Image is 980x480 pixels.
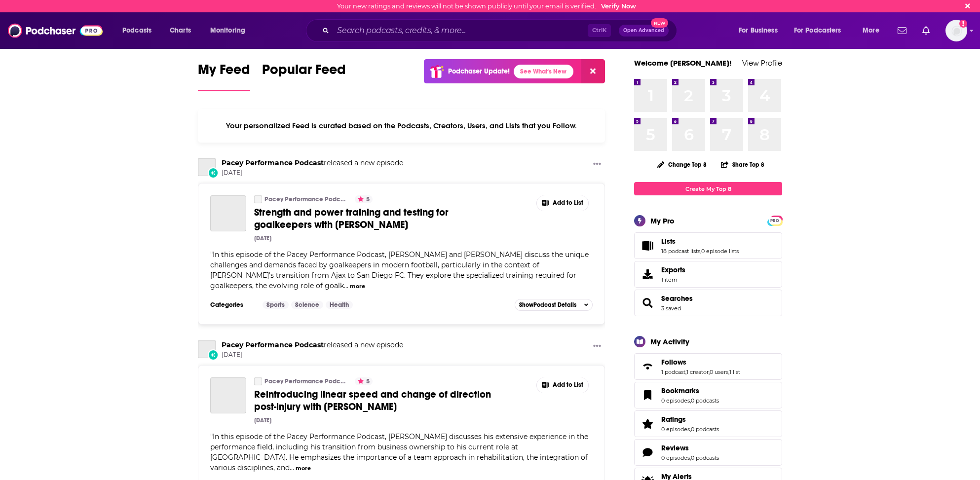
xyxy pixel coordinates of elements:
span: Charts [170,24,191,37]
span: Follows [634,353,782,380]
a: Verify Now [601,2,636,10]
div: My Activity [650,337,689,346]
span: , [690,454,691,461]
span: Open Advanced [623,28,664,33]
a: Show notifications dropdown [894,22,910,39]
span: Monitoring [210,24,245,37]
div: [DATE] [254,235,271,242]
a: Health [326,301,353,309]
span: Searches [661,294,693,303]
span: Follows [661,358,686,367]
span: [DATE] [222,169,403,177]
div: [DATE] [254,417,271,424]
a: Charts [163,23,197,38]
button: Show More Button [589,340,605,353]
a: Searches [638,296,657,310]
a: 0 episodes [661,397,690,404]
a: Pacey Performance Podcast [222,158,324,167]
span: , [690,426,691,433]
a: Strength and power training and testing for goalkeepers with [PERSON_NAME] [254,206,494,231]
a: 0 podcasts [691,426,719,433]
span: , [685,369,686,375]
a: Exports [634,261,782,288]
a: 0 episodes [661,454,690,461]
button: more [296,464,311,473]
a: Reviews [661,443,719,452]
span: Exports [661,265,685,274]
span: Logged in as BretAita [945,20,967,41]
a: Lists [638,239,657,253]
span: Lists [634,232,782,259]
a: Create My Top 8 [634,182,782,195]
div: My Pro [650,216,675,225]
a: Sports [263,301,289,309]
a: See What's New [514,65,573,78]
a: Bookmarks [638,388,657,402]
span: Podcasts [122,24,151,37]
a: 3 saved [661,305,681,312]
button: open menu [788,23,856,38]
a: Strength and power training and testing for goalkeepers with Yoeri Pegel [210,195,246,231]
button: open menu [203,23,258,38]
span: Reviews [661,443,689,452]
span: Exports [638,267,657,281]
span: Lists [661,237,676,246]
a: View Profile [742,58,782,68]
span: [DATE] [222,351,403,359]
a: 1 list [729,369,740,375]
a: 0 episode lists [701,248,739,255]
div: New Episode [208,349,219,360]
span: Popular Feed [262,61,346,84]
span: More [863,24,879,37]
img: User Profile [945,20,967,41]
a: Welcome [PERSON_NAME]! [634,58,732,68]
span: " [210,432,588,472]
span: Show Podcast Details [519,301,576,308]
span: 1 item [661,276,685,283]
a: 1 creator [686,369,709,375]
a: Pacey Performance Podcast [198,340,216,358]
button: more [350,282,365,291]
button: Change Top 8 [651,158,713,171]
span: Ratings [661,415,686,424]
a: Follows [661,358,740,367]
span: Ctrl K [588,24,611,37]
h3: Categories [210,301,255,309]
a: Show notifications dropdown [918,22,934,39]
span: Bookmarks [661,386,699,395]
span: Add to List [553,199,583,207]
a: 0 episodes [661,426,690,433]
button: ShowPodcast Details [515,299,593,311]
span: Reintroducing linear speed and change of direction post-injury with [PERSON_NAME] [254,388,491,413]
a: Pacey Performance Podcast [264,377,346,385]
span: For Business [739,24,778,37]
span: Add to List [553,381,583,389]
span: New [651,18,669,28]
a: Ratings [638,417,657,431]
a: My Feed [198,61,250,91]
button: open menu [732,23,790,38]
svg: Email not verified [959,20,967,28]
img: Podchaser - Follow, Share and Rate Podcasts [8,21,103,40]
button: 5 [355,195,373,203]
input: Search podcasts, credits, & more... [333,23,588,38]
div: Your new ratings and reviews will not be shown publicly until your email is verified. [337,2,636,10]
span: In this episode of the Pacey Performance Podcast, [PERSON_NAME] discusses his extensive experienc... [210,432,588,472]
span: Strength and power training and testing for goalkeepers with [PERSON_NAME] [254,206,449,231]
a: Popular Feed [262,61,346,91]
a: 0 podcasts [691,397,719,404]
button: Show profile menu [945,20,967,41]
p: Podchaser Update! [448,67,510,75]
a: Ratings [661,415,719,424]
span: , [690,397,691,404]
a: Pacey Performance Podcast [254,195,262,203]
a: Pacey Performance Podcast [254,377,262,385]
span: Searches [634,290,782,316]
a: Science [291,301,323,309]
span: Ratings [634,410,782,437]
span: Bookmarks [634,382,782,408]
span: For Podcasters [794,24,841,37]
button: 5 [355,377,373,385]
span: , [728,369,729,375]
